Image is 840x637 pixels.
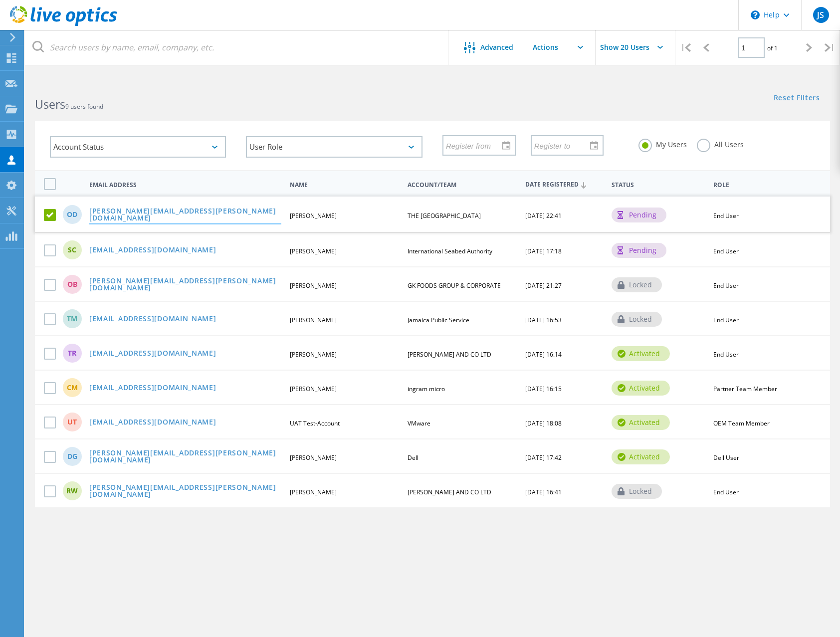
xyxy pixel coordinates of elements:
[67,211,77,218] span: OD
[89,182,281,188] span: Email Address
[697,139,744,148] label: All Users
[408,419,430,427] span: VMware
[408,281,501,290] span: GK FOODS GROUP & CORPORATE
[290,419,340,427] span: UAT Test-Account
[290,212,337,220] span: [PERSON_NAME]
[525,212,562,220] span: [DATE] 22:41
[66,487,78,494] span: RW
[612,415,670,430] div: activated
[525,350,562,359] span: [DATE] 16:14
[525,385,562,393] span: [DATE] 16:15
[612,381,670,396] div: activated
[612,346,670,361] div: activated
[89,419,216,427] a: [EMAIL_ADDRESS][DOMAIN_NAME]
[713,488,739,496] span: End User
[612,243,666,258] div: pending
[68,246,76,253] span: SC
[525,453,562,462] span: [DATE] 17:42
[820,30,840,65] div: |
[751,10,760,19] svg: \n
[817,11,824,19] span: JS
[408,182,517,188] span: Account/Team
[525,419,562,427] span: [DATE] 18:08
[408,385,445,393] span: ingram micro
[612,277,662,292] div: locked
[408,488,491,496] span: [PERSON_NAME] AND CO LTD
[408,212,481,220] span: THE [GEOGRAPHIC_DATA]
[525,488,562,496] span: [DATE] 16:41
[408,247,492,255] span: International Seabed Authority
[767,44,778,52] span: of 1
[774,94,820,103] a: Reset Filters
[290,281,337,290] span: [PERSON_NAME]
[65,102,103,111] span: 9 users found
[713,419,770,427] span: OEM Team Member
[443,136,508,155] input: Register from
[713,453,739,462] span: Dell User
[408,453,419,462] span: Dell
[89,449,281,465] a: [PERSON_NAME][EMAIL_ADDRESS][PERSON_NAME][DOMAIN_NAME]
[89,277,281,293] a: [PERSON_NAME][EMAIL_ADDRESS][PERSON_NAME][DOMAIN_NAME]
[290,182,399,188] span: Name
[532,136,596,155] input: Register to
[525,316,562,324] span: [DATE] 16:53
[290,385,337,393] span: [PERSON_NAME]
[89,484,281,499] a: [PERSON_NAME][EMAIL_ADDRESS][PERSON_NAME][DOMAIN_NAME]
[290,488,337,496] span: [PERSON_NAME]
[525,247,562,255] span: [DATE] 17:18
[713,182,815,188] span: Role
[480,44,513,51] span: Advanced
[25,30,449,65] input: Search users by name, email, company, etc.
[612,208,666,222] div: pending
[35,96,65,112] b: Users
[67,453,77,460] span: DG
[713,350,739,359] span: End User
[89,246,216,255] a: [EMAIL_ADDRESS][DOMAIN_NAME]
[612,449,670,464] div: activated
[713,385,777,393] span: Partner Team Member
[713,247,739,255] span: End User
[246,136,422,158] div: User Role
[713,316,739,324] span: End User
[290,350,337,359] span: [PERSON_NAME]
[67,384,78,391] span: CM
[612,182,705,188] span: Status
[408,316,469,324] span: Jamaica Public Service
[638,139,687,148] label: My Users
[89,350,216,358] a: [EMAIL_ADDRESS][DOMAIN_NAME]
[290,247,337,255] span: [PERSON_NAME]
[290,316,337,324] span: [PERSON_NAME]
[67,281,77,288] span: OB
[675,30,696,65] div: |
[525,281,562,290] span: [DATE] 21:27
[525,182,603,188] span: Date Registered
[408,350,491,359] span: [PERSON_NAME] AND CO LTD
[89,315,216,324] a: [EMAIL_ADDRESS][DOMAIN_NAME]
[612,484,662,499] div: locked
[713,281,739,290] span: End User
[612,312,662,327] div: locked
[67,419,77,425] span: UT
[50,136,226,158] div: Account Status
[713,212,739,220] span: End User
[67,315,77,322] span: TM
[68,350,76,357] span: TR
[10,21,117,28] a: Live Optics Dashboard
[89,208,281,223] a: [PERSON_NAME][EMAIL_ADDRESS][PERSON_NAME][DOMAIN_NAME]
[290,453,337,462] span: [PERSON_NAME]
[89,384,216,393] a: [EMAIL_ADDRESS][DOMAIN_NAME]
